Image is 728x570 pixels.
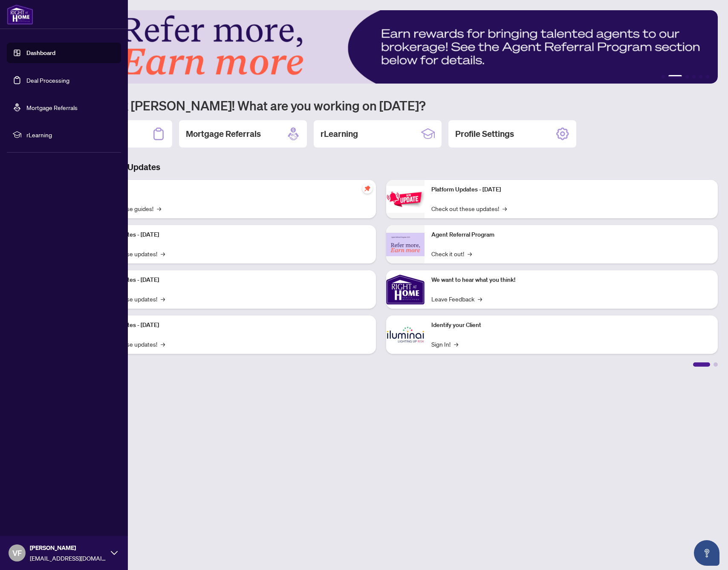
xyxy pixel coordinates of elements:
img: logo [7,4,33,25]
button: 5 [699,75,702,78]
span: → [161,249,165,258]
span: → [161,339,165,349]
span: pushpin [362,183,373,194]
p: Self-Help [90,185,369,194]
p: Agent Referral Program [431,230,711,240]
a: Sign In!→ [431,339,458,349]
button: 1 [662,75,665,78]
button: 6 [706,75,709,78]
h3: Brokerage & Industry Updates [44,161,718,173]
a: Check it out!→ [431,249,472,258]
button: 4 [692,75,696,78]
img: Agent Referral Program [386,233,425,256]
a: Dashboard [26,49,55,57]
p: Platform Updates - [DATE] [90,230,369,240]
span: VF [12,547,22,559]
span: rLearning [26,130,115,139]
h2: Profile Settings [455,128,514,140]
p: Platform Updates - [DATE] [90,275,369,285]
h2: Mortgage Referrals [186,128,261,140]
span: → [478,294,482,304]
button: 3 [685,75,689,78]
img: Platform Updates - June 23, 2025 [386,186,425,213]
span: → [503,204,507,213]
h2: rLearning [321,128,358,140]
p: Platform Updates - [DATE] [90,321,369,330]
h1: Welcome back [PERSON_NAME]! What are you working on [DATE]? [44,97,718,113]
span: → [157,204,161,213]
a: Leave Feedback→ [431,294,482,304]
span: [PERSON_NAME] [30,543,107,553]
p: Platform Updates - [DATE] [431,185,711,194]
img: Slide 1 [44,10,718,84]
img: Identify your Client [386,315,425,354]
a: Check out these updates!→ [431,204,507,213]
span: [EMAIL_ADDRESS][DOMAIN_NAME] [30,553,107,563]
p: Identify your Client [431,321,711,330]
img: We want to hear what you think! [386,270,425,309]
span: → [161,294,165,304]
a: Deal Processing [26,76,69,84]
button: Open asap [694,540,719,566]
span: → [468,249,472,258]
button: 2 [668,75,682,78]
p: We want to hear what you think! [431,275,711,285]
span: → [454,339,458,349]
a: Mortgage Referrals [26,104,78,111]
